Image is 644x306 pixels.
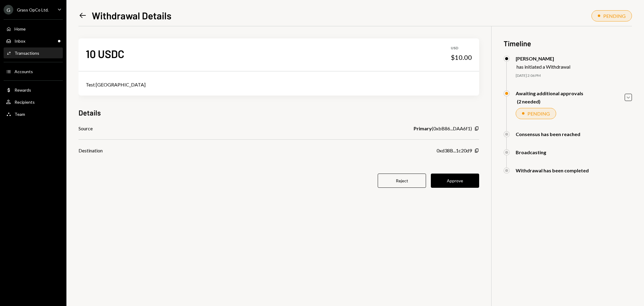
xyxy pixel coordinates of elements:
[14,112,25,117] div: Team
[431,174,479,188] button: Approve
[14,87,31,93] div: Rewards
[516,56,570,61] div: [PERSON_NAME]
[78,147,103,154] div: Destination
[4,5,13,15] div: G
[86,47,124,60] div: 10 USDC
[78,108,101,118] h3: Details
[4,84,63,95] a: Rewards
[92,9,171,21] h1: Withdrawal Details
[414,125,472,132] div: ( 0xbB86...DAA6f1 )
[437,147,472,154] div: 0xd38B...1c20d9
[4,23,63,34] a: Home
[504,38,632,48] h3: Timeline
[4,35,63,46] a: Inbox
[17,7,49,12] div: Grass OpCo Ltd.
[4,96,63,107] a: Recipients
[14,69,33,74] div: Accounts
[516,149,546,155] div: Broadcasting
[14,99,35,105] div: Recipients
[517,64,570,70] div: has initiated a Withdrawal
[86,81,472,88] div: Test [GEOGRAPHIC_DATA]
[527,111,550,116] div: PENDING
[414,125,432,132] b: Primary
[14,38,25,44] div: Inbox
[517,99,583,104] div: (2 needed)
[516,90,583,96] div: Awaiting additional approvals
[516,131,580,137] div: Consensus has been reached
[4,47,63,58] a: Transactions
[14,26,26,31] div: Home
[78,125,93,132] div: Source
[451,53,472,62] div: $10.00
[603,13,626,19] div: PENDING
[14,50,39,56] div: Transactions
[378,174,426,188] button: Reject
[516,168,589,173] div: Withdrawal has been completed
[516,73,632,78] div: [DATE] 2:06 PM
[451,46,472,51] div: USD
[4,109,63,119] a: Team
[4,66,63,77] a: Accounts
